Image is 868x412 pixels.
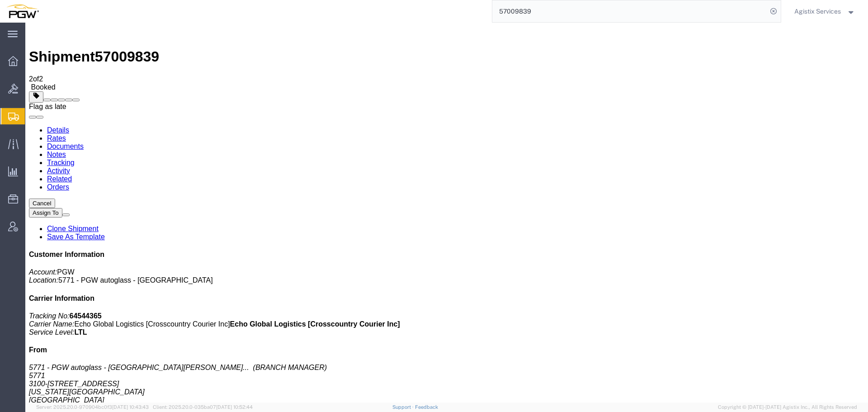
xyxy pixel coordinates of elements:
[36,404,149,410] span: Server: 2025.20.0-970904bc0f3
[6,5,39,18] img: logo
[415,404,438,410] a: Feedback
[718,403,857,411] span: Copyright © [DATE]-[DATE] Agistix Inc., All Rights Reserved
[153,404,253,410] span: Client: 2025.20.0-035ba07
[392,404,415,410] a: Support
[492,0,767,22] input: Search for shipment number, reference number
[216,404,253,410] span: [DATE] 10:52:44
[112,404,149,410] span: [DATE] 10:43:43
[794,6,841,16] span: Agistix Services
[25,23,868,403] iframe: FS Legacy Container
[794,6,856,17] button: Agistix Services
